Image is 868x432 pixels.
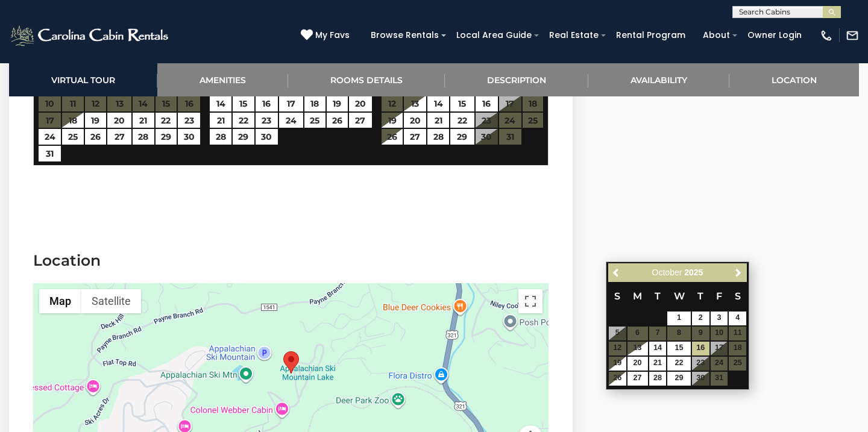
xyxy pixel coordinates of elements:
[304,113,325,128] a: 25
[39,289,81,313] button: Show street map
[279,96,303,111] a: 17
[674,290,685,302] span: Wednesday
[133,113,154,128] a: 21
[427,96,448,111] a: 14
[33,250,549,271] h3: Location
[85,113,106,128] a: 19
[327,113,348,128] a: 26
[133,129,154,145] a: 28
[652,268,682,277] span: October
[39,146,61,161] a: 31
[734,268,743,278] span: Next
[692,342,709,355] a: 16
[382,113,403,128] a: 19
[667,357,690,371] a: 22
[9,23,172,48] img: White-1-2.png
[649,342,667,355] a: 14
[210,113,231,128] a: 21
[450,129,474,145] a: 29
[667,311,690,325] a: 1
[279,113,303,128] a: 24
[729,311,746,325] a: 4
[741,26,808,45] a: Owner Login
[612,268,621,278] span: Previous
[427,113,448,128] a: 21
[610,26,691,45] a: Rental Program
[157,63,288,96] a: Amenities
[684,268,703,277] span: 2025
[627,357,648,371] a: 20
[233,96,254,111] a: 15
[210,129,231,145] a: 28
[609,357,626,371] a: 19
[304,96,325,111] a: 18
[633,290,642,302] span: Monday
[450,26,538,45] a: Local Area Guide
[731,265,746,280] a: Next
[404,113,426,128] a: 20
[365,26,445,45] a: Browse Rentals
[404,96,426,111] a: 13
[655,290,661,302] span: Tuesday
[846,29,859,42] img: mail-regular-white.png
[729,63,859,96] a: Location
[649,357,667,371] a: 21
[609,372,626,386] a: 26
[256,113,278,128] a: 23
[62,129,83,145] a: 25
[543,26,605,45] a: Real Estate
[649,372,667,386] a: 28
[283,351,299,374] div: Freedom Lodge
[711,311,728,325] a: 3
[820,29,833,42] img: phone-regular-white.png
[627,372,648,386] a: 27
[301,29,353,42] a: My Favs
[697,26,736,45] a: About
[627,342,648,355] a: 13
[39,129,61,145] a: 24
[288,63,445,96] a: Rooms Details
[614,290,620,302] span: Sunday
[256,129,278,145] a: 30
[382,129,403,145] a: 26
[427,129,448,145] a: 28
[107,129,131,145] a: 27
[9,63,157,96] a: Virtual Tour
[178,129,200,145] a: 30
[156,129,177,145] a: 29
[445,63,588,96] a: Description
[518,289,542,313] button: Toggle fullscreen view
[697,290,703,302] span: Thursday
[349,113,371,128] a: 27
[404,129,426,145] a: 27
[156,113,177,128] a: 22
[81,289,141,313] button: Show satellite imagery
[349,96,371,111] a: 20
[256,96,278,111] a: 16
[62,113,83,128] a: 18
[315,29,350,42] span: My Favs
[233,129,254,145] a: 29
[450,113,474,128] a: 22
[210,96,231,111] a: 14
[476,96,498,111] a: 16
[667,342,690,355] a: 15
[178,113,200,128] a: 23
[327,96,348,111] a: 19
[588,63,729,96] a: Availability
[450,96,474,111] a: 15
[667,372,690,386] a: 29
[692,311,709,325] a: 2
[609,265,624,280] a: Previous
[716,290,722,302] span: Friday
[735,290,741,302] span: Saturday
[233,113,254,128] a: 22
[85,129,106,145] a: 26
[107,113,131,128] a: 20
